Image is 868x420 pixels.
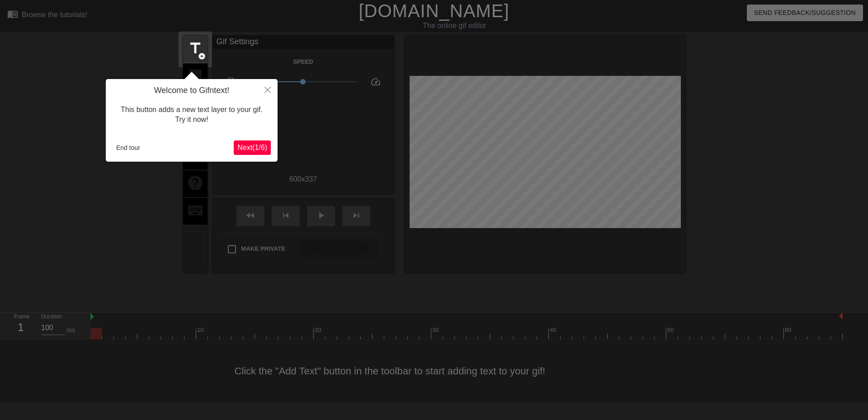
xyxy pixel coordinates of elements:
[113,141,144,154] button: End tour
[234,140,271,155] button: Next
[113,96,271,134] div: This button adds a new text layer to your gif. Try it now!
[237,144,267,151] span: Next ( 1 / 6 )
[258,79,278,100] button: Close
[113,86,271,96] h4: Welcome to Gifntext!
